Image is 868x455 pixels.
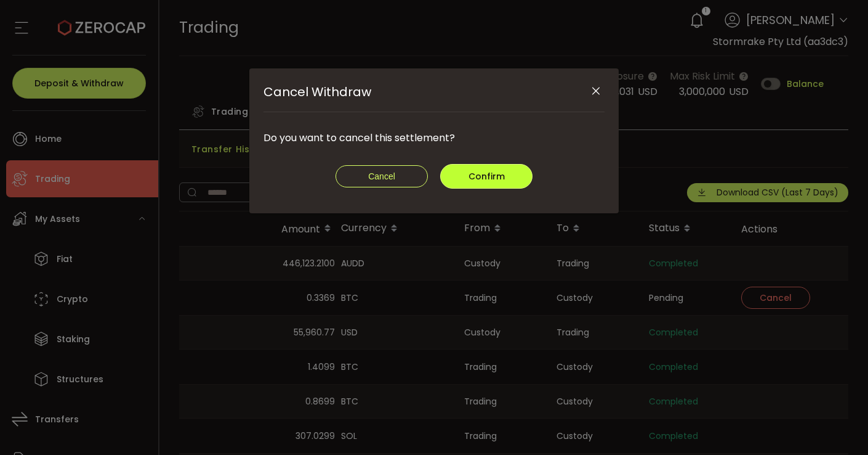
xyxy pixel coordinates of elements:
span: Do you want to cancel this settlement? [263,131,455,145]
span: Cancel [368,171,395,181]
iframe: Chat Widget [806,396,868,455]
span: Confirm [468,170,505,182]
button: Confirm [440,164,532,189]
div: Cancel Withdraw [249,68,619,213]
button: Cancel [336,165,428,187]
